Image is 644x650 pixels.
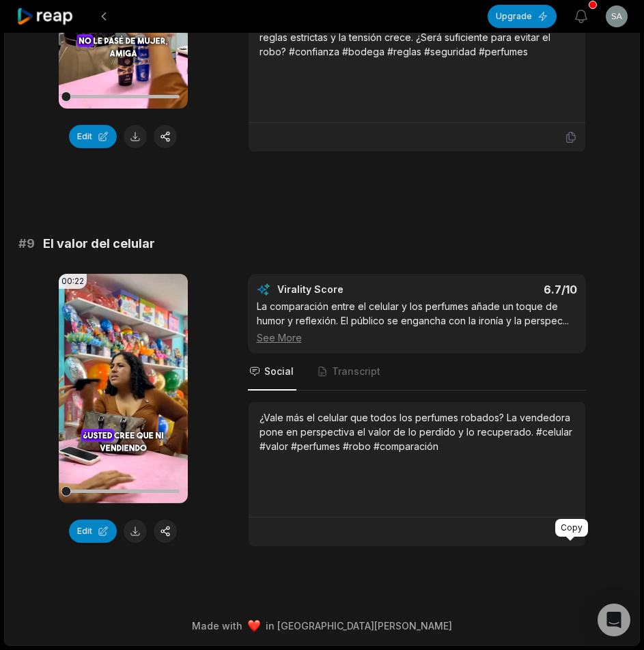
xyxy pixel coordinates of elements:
[59,274,188,503] video: Your browser does not support mp4 format.
[598,604,630,636] div: Open Intercom Messenger
[260,16,574,59] div: ¿Qué pasa cuando la confianza se rompe? La vendedora implementa reglas estrictas y la tensión cre...
[248,620,260,632] img: heart emoji
[264,365,294,378] span: Social
[17,619,627,633] div: Made with in [GEOGRAPHIC_DATA][PERSON_NAME]
[257,299,577,345] div: La comparación entre el celular y los perfumes añade un toque de humor y reflexión. El público se...
[18,234,35,253] span: # 9
[277,283,424,296] div: Virality Score
[257,330,577,345] div: See More
[248,354,586,391] nav: Tabs
[488,5,557,28] button: Upgrade
[430,283,577,296] div: 6.7 /10
[260,410,574,453] div: ¿Vale más el celular que todos los perfumes robados? La vendedora pone en perspectiva el valor de...
[43,234,155,253] span: El valor del celular
[555,519,588,537] div: Copy
[69,125,117,148] button: Edit
[69,520,117,543] button: Edit
[332,365,380,378] span: Transcript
